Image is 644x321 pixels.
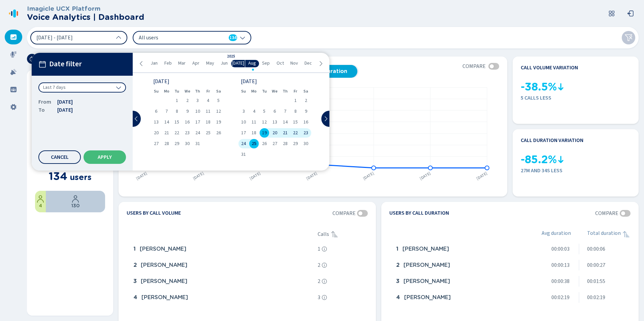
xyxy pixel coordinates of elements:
div: Sat Aug 16 2025 [301,117,311,127]
div: Wed Jul 16 2025 [182,117,193,127]
div: Sat Aug 09 2025 [301,107,311,116]
button: Clear filters [622,31,635,44]
div: Mon Jul 07 2025 [161,107,172,116]
div: Tue Jul 22 2025 [172,128,182,138]
div: Wed Aug 06 2025 [269,107,280,116]
div: Tue Jul 29 2025 [172,139,182,148]
span: 1 [294,98,297,103]
span: 23 [185,131,190,135]
span: [DATE] [57,98,73,106]
span: 17 [241,131,246,135]
span: 19 [262,131,267,135]
span: 20 [154,131,159,135]
svg: funnel-disabled [624,34,633,42]
span: Jan [151,61,158,66]
span: 21 [283,131,288,135]
div: Thu Jul 10 2025 [193,107,203,116]
svg: alarm-filled [10,69,17,75]
span: Date filter [49,60,82,68]
span: 6 [273,109,276,114]
abbr: Tuesday [174,89,179,94]
div: Wed Aug 27 2025 [269,139,280,148]
div: Wed Jul 09 2025 [182,107,193,116]
span: 11 [252,120,256,124]
abbr: Thursday [195,89,200,94]
div: Thu Jul 24 2025 [193,128,203,138]
span: 16 [303,120,308,124]
span: 28 [164,141,169,146]
div: Fri Aug 08 2025 [290,107,301,116]
span: 8 [294,109,297,114]
span: 1 [176,98,178,103]
span: 8 [176,109,178,114]
span: To [38,106,52,114]
span: 10 [195,109,200,114]
span: 21 [164,131,169,135]
span: 30 [185,141,190,146]
div: Thu Aug 14 2025 [280,117,290,127]
abbr: Saturday [303,89,308,94]
span: 22 [293,131,298,135]
span: 6 [155,109,157,114]
button: Cancel [38,150,81,164]
span: 2 [186,98,189,103]
span: 3 [243,109,245,114]
div: [DATE] [241,79,309,84]
span: 11 [206,109,211,114]
span: 16 [185,120,190,124]
span: Cancel [51,154,69,160]
span: Dec [304,61,312,66]
div: Mon Jul 21 2025 [161,128,172,138]
span: 18 [252,131,256,135]
span: 10 [241,120,246,124]
div: Tue Jul 01 2025 [172,96,182,105]
abbr: Friday [206,89,210,94]
span: 24 [195,131,200,135]
div: Wed Aug 20 2025 [269,128,280,138]
div: Fri Aug 15 2025 [290,117,301,127]
span: 5 [217,98,220,103]
div: Alarms [5,65,22,79]
svg: chevron-down [116,85,121,90]
span: Feb [164,61,172,66]
span: 22 [174,131,179,135]
div: Sat Aug 23 2025 [301,128,311,138]
span: 20 [272,131,277,135]
div: Thu Aug 21 2025 [280,128,290,138]
div: Fri Aug 29 2025 [290,139,301,148]
svg: mic-fill [10,51,17,58]
h2: Voice Analytics | Dashboard [27,12,144,22]
div: Sun Aug 31 2025 [238,150,249,159]
span: 4 [207,98,209,103]
span: 29 [293,141,298,146]
div: Sat Aug 30 2025 [301,139,311,148]
abbr: Wednesday [272,89,278,94]
div: Settings [5,100,22,114]
svg: chevron-right [323,116,328,121]
span: [DATE] [232,61,244,66]
span: 13 [272,120,277,124]
abbr: Tuesday [262,89,267,94]
div: Sun Jul 20 2025 [151,128,161,138]
div: Thu Aug 28 2025 [280,139,290,148]
svg: chevron-up [116,35,121,40]
span: From [38,98,52,106]
span: 12 [262,120,267,124]
span: 13 [154,120,159,124]
span: 31 [241,152,246,157]
div: Tue Jul 15 2025 [172,117,182,127]
svg: groups-filled [10,86,17,93]
span: 134 [229,34,236,41]
span: 3 [196,98,199,103]
abbr: Sunday [154,89,159,94]
span: 26 [262,141,267,146]
div: 2025 [227,55,235,59]
span: 4 [253,109,255,114]
div: Sun Jul 27 2025 [151,139,161,148]
div: Wed Jul 23 2025 [182,128,193,138]
abbr: Wednesday [185,89,190,94]
div: Sat Jul 12 2025 [213,107,224,116]
div: Sun Jul 06 2025 [151,107,161,116]
button: Apply [84,150,126,164]
div: Fri Jul 11 2025 [203,107,213,116]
